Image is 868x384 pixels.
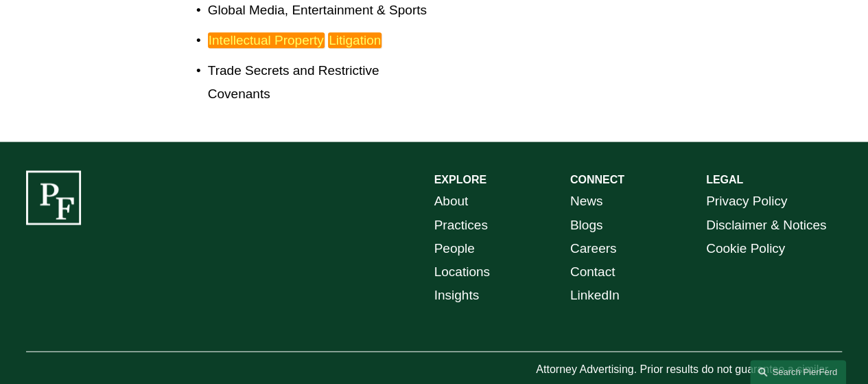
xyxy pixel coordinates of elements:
strong: CONNECT [570,174,624,185]
a: Insights [434,284,480,307]
a: Blogs [570,214,603,237]
a: Careers [570,237,617,260]
a: People [434,237,475,260]
a: Disclaimer & Notices [706,214,826,237]
em: Litigation [328,32,382,48]
strong: EXPLORE [434,174,486,185]
strong: LEGAL [706,174,743,185]
a: Locations [434,260,490,284]
a: Cookie Policy [706,237,785,260]
a: Search this site [750,360,846,384]
a: About [434,190,469,213]
em: Intellectual Property [208,32,325,48]
a: News [570,190,603,213]
p: Trade Secrets and Restrictive Covenants [208,59,434,106]
a: Practices [434,214,488,237]
a: Contact [570,260,615,284]
a: Privacy Policy [706,190,787,213]
a: LinkedIn [570,284,620,307]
